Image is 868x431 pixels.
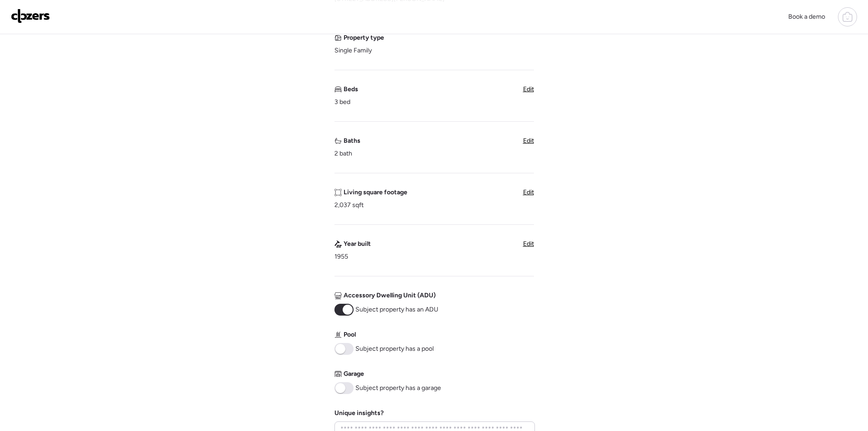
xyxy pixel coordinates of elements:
[344,188,407,197] span: Living square footage
[344,239,371,249] span: Year built
[344,33,384,42] span: Property type
[788,13,825,21] span: Book a demo
[355,305,438,314] span: Subject property has an ADU
[334,201,364,210] span: 2,037 sqft
[523,137,534,145] span: Edit
[523,188,534,196] span: Edit
[344,291,436,300] span: Accessory Dwelling Unit (ADU)
[355,384,441,393] span: Subject property has a garage
[334,409,384,417] label: Unique insights?
[334,46,372,55] span: Single Family
[334,149,352,158] span: 2 bath
[523,240,534,248] span: Edit
[523,85,534,93] span: Edit
[344,136,360,145] span: Baths
[355,344,434,353] span: Subject property has a pool
[334,98,350,107] span: 3 bed
[344,369,364,379] span: Garage
[11,9,50,23] img: Logo
[334,252,348,261] span: 1955
[344,330,356,339] span: Pool
[344,85,358,94] span: Beds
